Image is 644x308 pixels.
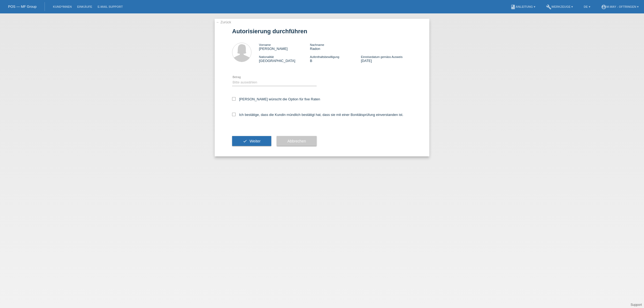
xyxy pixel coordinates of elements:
button: check Weiter [232,136,271,146]
span: Aufenthaltsbewilligung [310,55,339,58]
a: bookAnleitung ▾ [508,5,538,8]
h1: Autorisierung durchführen [232,28,412,35]
a: POS — MF Group [8,5,36,9]
a: ← Zurück [216,20,231,24]
button: Abbrechen [277,136,317,146]
span: Vorname [259,43,271,46]
div: [DATE] [361,55,412,63]
i: book [510,4,516,10]
div: B [310,55,361,63]
label: [PERSON_NAME] wünscht die Option für fixe Raten [232,97,320,101]
span: Nationalität [259,55,274,58]
span: Weiter [250,139,261,143]
a: DE ▾ [581,5,593,8]
a: Kund*innen [50,5,74,8]
div: [PERSON_NAME] [259,43,310,51]
div: [GEOGRAPHIC_DATA] [259,55,310,63]
label: Ich bestätige, dass die Kundin mündlich bestätigt hat, dass sie mit einer Bonitätsprüfung einvers... [232,113,403,117]
i: account_circle [601,4,606,10]
span: Einreisedatum gemäss Ausweis [361,55,402,58]
a: buildWerkzeuge ▾ [543,5,576,8]
a: E-Mail Support [95,5,126,8]
i: build [546,4,551,10]
a: account_circlem-way - Oftringen ▾ [598,5,641,8]
span: Nachname [310,43,324,46]
a: Einkäufe [74,5,95,8]
span: Abbrechen [287,139,306,143]
i: check [243,139,247,143]
div: Radon [310,43,361,51]
a: Support [631,303,642,307]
